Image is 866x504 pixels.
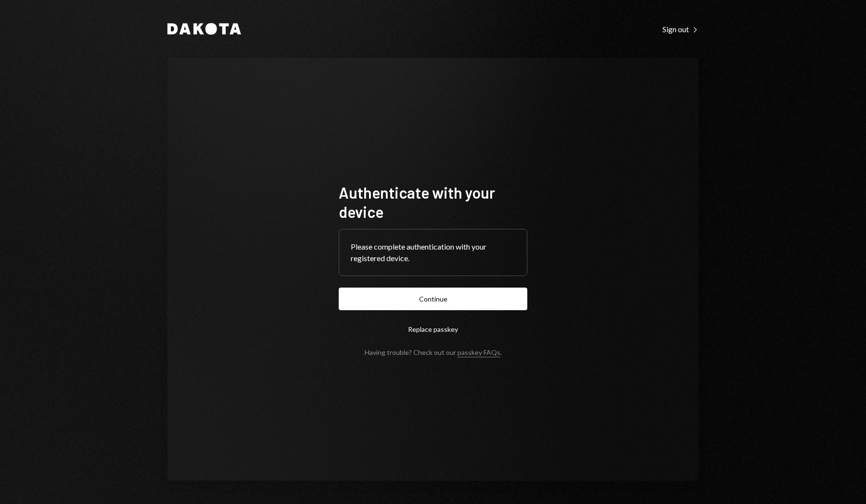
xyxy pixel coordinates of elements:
button: Continue [339,288,527,310]
a: passkey FAQs [458,348,500,357]
div: Please complete authentication with your registered device. [351,241,515,264]
button: Replace passkey [339,318,527,340]
h1: Authenticate with your device [339,183,527,221]
div: Having trouble? Check out our . [365,348,502,356]
div: Sign out [662,25,699,34]
a: Sign out [662,24,699,34]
